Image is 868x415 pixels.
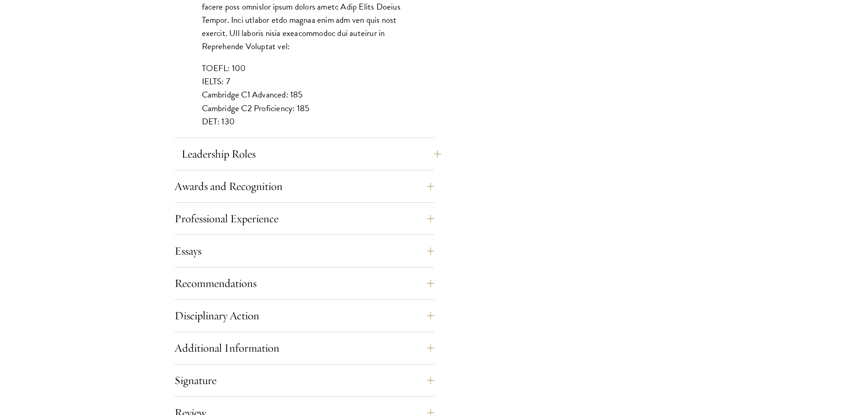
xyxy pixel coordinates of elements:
button: Recommendations [175,272,434,294]
button: Leadership Roles [181,143,441,165]
button: Essays [175,240,434,262]
button: Disciplinary Action [175,305,434,327]
p: TOEFL: 100 IELTS: 7 Cambridge C1 Advanced: 185 Cambridge C2 Proficiency: 185 DET: 130 [202,61,407,128]
button: Additional Information [175,337,434,359]
button: Signature [175,369,434,391]
button: Professional Experience [175,208,434,230]
button: Awards and Recognition [175,175,434,197]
